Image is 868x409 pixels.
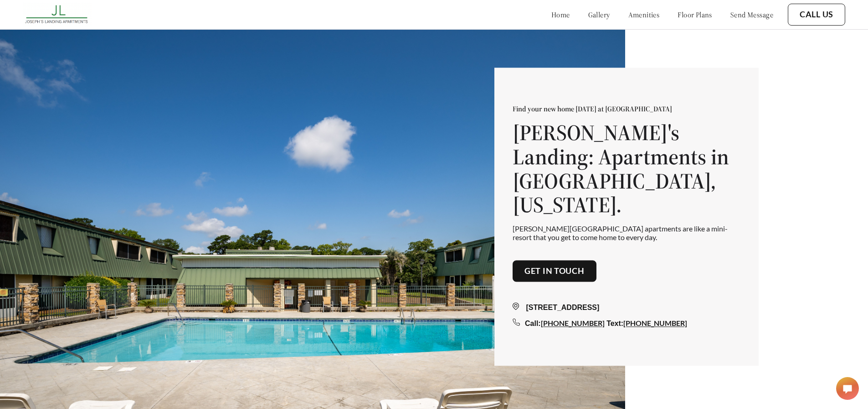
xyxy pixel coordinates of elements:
[800,10,833,20] a: Call Us
[513,224,740,241] p: [PERSON_NAME][GEOGRAPHIC_DATA] apartments are like a mini-resort that you get to come home to eve...
[606,320,623,327] span: Text:
[551,10,570,19] a: home
[525,320,541,327] span: Call:
[524,266,585,276] a: Get in touch
[628,10,660,19] a: amenities
[513,302,740,313] div: [STREET_ADDRESS]
[513,260,596,282] button: Get in touch
[541,319,605,327] a: [PHONE_NUMBER]
[730,10,773,19] a: send message
[678,10,712,19] a: floor plans
[513,121,740,217] h1: [PERSON_NAME]'s Landing: Apartments in [GEOGRAPHIC_DATA], [US_STATE].
[623,319,687,327] a: [PHONE_NUMBER]
[23,2,92,27] img: josephs_landing_logo.png
[588,10,610,19] a: gallery
[788,4,845,26] button: Call Us
[513,104,740,113] p: Find your new home [DATE] at [GEOGRAPHIC_DATA]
